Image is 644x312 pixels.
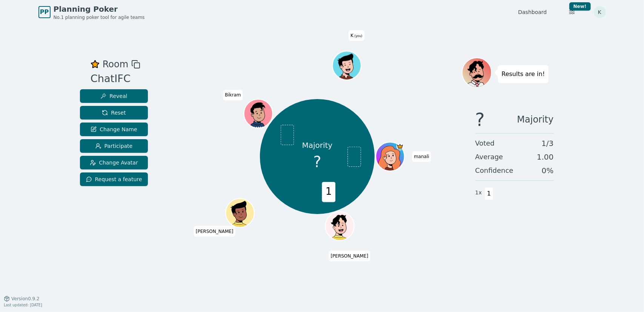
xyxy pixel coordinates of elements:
[54,14,145,20] span: No.1 planning poker tool for agile teams
[86,175,142,183] span: Request a feature
[329,251,370,261] span: Click to change your name
[542,165,554,176] span: 0 %
[91,126,137,133] span: Change Name
[334,52,360,79] button: Click to change your avatar
[485,187,493,200] span: 1
[475,189,482,197] span: 1 x
[313,151,321,173] span: ?
[518,8,547,16] a: Dashboard
[100,92,127,100] span: Reveal
[565,5,579,19] button: New!
[54,4,145,14] span: Planning Poker
[102,109,126,116] span: Reset
[11,296,40,302] span: Version 0.9.2
[475,110,485,129] span: ?
[475,138,495,149] span: Voted
[349,30,364,41] span: Click to change your name
[194,226,235,237] span: Click to change your name
[40,8,49,17] span: PP
[475,165,513,176] span: Confidence
[90,159,138,166] span: Change Avatar
[397,143,404,150] span: manali is the host
[594,6,606,18] button: K
[91,57,100,71] button: Remove as favourite
[80,156,148,169] button: Change Avatar
[38,4,145,20] a: PPPlanning PokerNo.1 planning poker tool for agile teams
[517,110,554,129] span: Majority
[80,106,148,120] button: Reset
[354,34,363,38] span: (you)
[103,57,128,71] span: Room
[569,2,591,11] div: New!
[537,152,554,162] span: 1.00
[322,182,335,202] span: 1
[80,139,148,153] button: Participate
[91,71,140,87] div: ChatIFC
[412,151,431,162] span: Click to change your name
[302,140,333,151] p: Majority
[80,89,148,103] button: Reveal
[223,90,243,101] span: Click to change your name
[80,123,148,136] button: Change Name
[95,142,133,150] span: Participate
[475,152,503,162] span: Average
[80,172,148,186] button: Request a feature
[541,138,553,149] span: 1 / 3
[4,296,40,302] button: Version0.9.2
[502,69,545,79] p: Results are in!
[4,303,42,307] span: Last updated: [DATE]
